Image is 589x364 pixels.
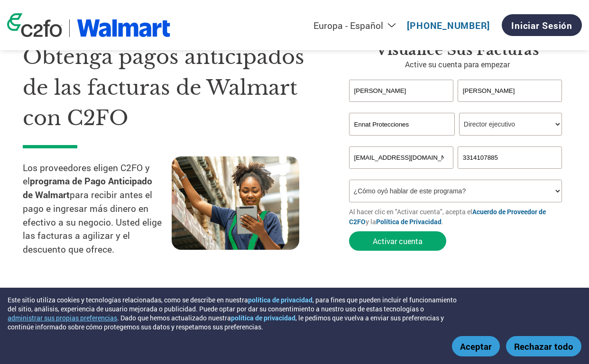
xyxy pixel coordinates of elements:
[458,103,562,109] div: Invalid last name or last name is too long
[349,146,453,169] input: Invalid Email format
[8,295,458,331] div: Este sitio utiliza cookies y tecnologías relacionadas, como se describe en nuestra , para fines q...
[502,14,582,36] a: Iniciar sesión
[349,207,546,226] a: Acuerdo de Proveedor de C2FO
[349,103,453,109] div: Invalid first name or first name is too long
[506,336,581,356] button: Rechazar todo
[231,313,295,322] a: política de privacidad
[8,313,117,322] button: administrar sus propias preferencias
[349,170,453,176] div: Inavlid Email Address
[172,156,299,250] img: supply chain worker
[23,161,172,257] p: Los proveedores eligen C2FO y el para recibir antes el pago e ingresar más dinero en efectivo a s...
[349,80,453,102] input: Nombre*
[376,217,442,226] a: Política de Privacidad
[77,19,170,37] img: Walmart
[349,59,566,70] p: Active su cuenta para empezar
[349,231,446,251] button: Activar cuenta
[7,13,62,37] img: c2fo logo
[248,295,313,304] a: política de privacidad
[458,80,562,102] input: Apellido*
[349,113,455,136] input: Nombre de su compañía*
[23,42,321,134] h1: Obtenga pagos anticipados de las facturas de Walmart con C2FO
[349,42,566,59] h3: Visualice sus facturas
[23,175,152,200] strong: programa de Pago Anticipado de Walmart
[458,146,562,169] input: Teléfono*
[459,113,562,136] select: Title/Role
[452,336,500,356] button: Aceptar
[349,207,566,227] p: Al hacer clic en "Activar cuenta", acepta el y la .
[458,170,562,176] div: Inavlid Phone Number
[407,19,490,31] a: [PHONE_NUMBER]
[349,136,562,143] div: Invalid company name or company name is too long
